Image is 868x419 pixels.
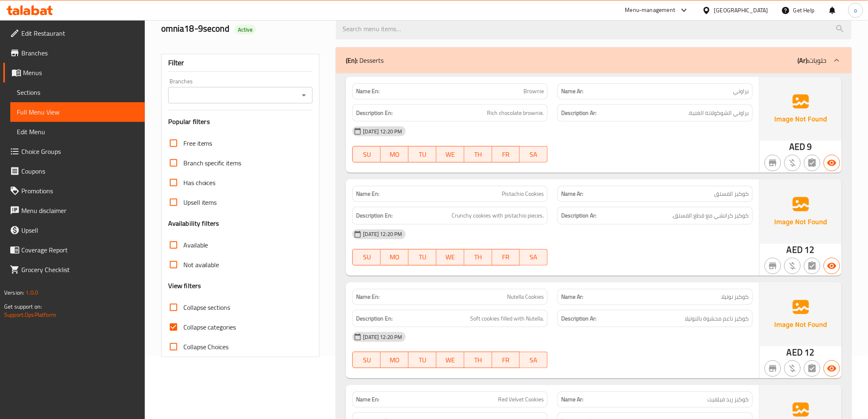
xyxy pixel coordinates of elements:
[360,333,405,341] span: [DATE] 12:20 PM
[352,352,381,368] button: SU
[798,54,809,66] b: (Ar):
[336,18,851,39] input: search
[3,63,145,82] a: Menus
[409,146,436,163] button: TU
[520,146,548,163] button: SA
[25,287,38,298] span: 1.0.0
[805,242,815,258] span: 12
[10,122,145,142] a: Edit Menu
[464,352,492,368] button: TH
[356,354,377,366] span: SU
[436,352,464,368] button: WE
[561,190,583,198] strong: Name Ar:
[384,149,405,160] span: MO
[561,108,596,118] strong: Description Ar:
[468,354,489,366] span: TH
[183,197,217,207] span: Upsell items
[468,251,489,263] span: TH
[17,107,138,117] span: Full Menu View
[4,287,24,298] span: Version:
[168,281,201,291] h3: View filters
[298,89,310,101] button: Open
[161,23,327,35] h2: omnia18-9second
[412,354,433,366] span: TU
[523,87,544,96] span: Brownie
[787,242,803,258] span: AED
[468,149,489,160] span: TH
[183,322,236,332] span: Collapse categories
[183,342,229,352] span: Collapse Choices
[352,146,381,163] button: SU
[21,245,138,255] span: Coverage Report
[440,149,461,160] span: WE
[688,108,749,118] span: براوني الشوكولاتة الغنية.
[502,190,544,198] span: Pistachio Cookies
[168,117,313,126] h3: Popular filters
[492,146,520,163] button: FR
[824,258,840,274] button: Available
[523,251,544,263] span: SA
[409,249,436,266] button: TU
[352,249,381,266] button: SU
[356,190,379,198] strong: Name En:
[561,314,596,324] strong: Description Ar:
[464,249,492,266] button: TH
[381,146,409,163] button: MO
[496,251,517,263] span: FR
[384,251,405,263] span: MO
[492,352,520,368] button: FR
[21,48,138,58] span: Branches
[3,43,145,63] a: Branches
[183,138,212,148] span: Free items
[3,240,145,260] a: Coverage Report
[452,211,544,221] span: Crunchy cookies with pistachio pieces.
[384,354,405,366] span: MO
[496,354,517,366] span: FR
[854,6,857,15] span: o
[561,211,596,221] strong: Description Ar:
[3,23,145,43] a: Edit Restaurant
[440,354,461,366] span: WE
[496,149,517,160] span: FR
[346,54,358,66] b: (En):
[381,352,409,368] button: MO
[409,352,436,368] button: TU
[798,55,827,65] p: حلويات
[672,211,749,221] span: كوكيز كرانشي مع قطع الفستق.
[784,155,801,171] button: Purchased item
[714,6,768,15] div: [GEOGRAPHIC_DATA]
[760,179,842,243] img: Ae5nvW7+0k+MAAAAAElFTkSuQmCC
[464,146,492,163] button: TH
[183,178,216,188] span: Has choices
[356,108,393,118] strong: Description En:
[492,249,520,266] button: FR
[356,395,379,404] strong: Name En:
[733,87,749,96] span: براوني
[470,314,544,324] span: Soft cookies filled with Nutella.
[3,181,145,201] a: Promotions
[23,68,138,78] span: Menus
[412,251,433,263] span: TU
[765,360,781,377] button: Not branch specific item
[381,249,409,266] button: MO
[10,82,145,102] a: Sections
[787,344,803,360] span: AED
[708,395,749,404] span: كوكيز ريد فيلفيت
[17,127,138,137] span: Edit Menu
[235,26,256,34] span: Active
[440,251,461,263] span: WE
[561,395,583,404] strong: Name Ar:
[520,352,548,368] button: SA
[21,225,138,235] span: Upsell
[412,149,433,160] span: TU
[183,260,219,270] span: Not available
[356,211,393,221] strong: Description En:
[561,293,583,301] strong: Name Ar:
[356,314,393,324] strong: Description En:
[21,186,138,196] span: Promotions
[625,5,676,15] div: Menu-management
[183,158,242,168] span: Branch specific items
[183,240,208,250] span: Available
[685,314,749,324] span: كوكيز ناعم محشوة بالنوتيلا
[3,142,145,161] a: Choice Groups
